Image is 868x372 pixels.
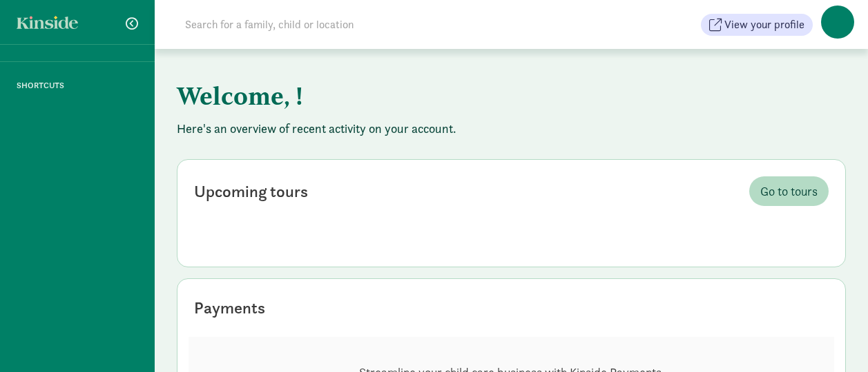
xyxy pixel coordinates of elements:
div: Upcoming tours [194,179,308,204]
div: Payments [194,296,265,320]
h1: Welcome, ! [177,71,846,121]
button: View your profile [701,14,813,36]
a: Go to tours [749,176,829,206]
span: View your profile [724,17,804,33]
span: Go to tours [760,182,818,200]
input: Search for a family, child or location [177,11,564,39]
p: Here's an overview of recent activity on your account. [177,121,846,137]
